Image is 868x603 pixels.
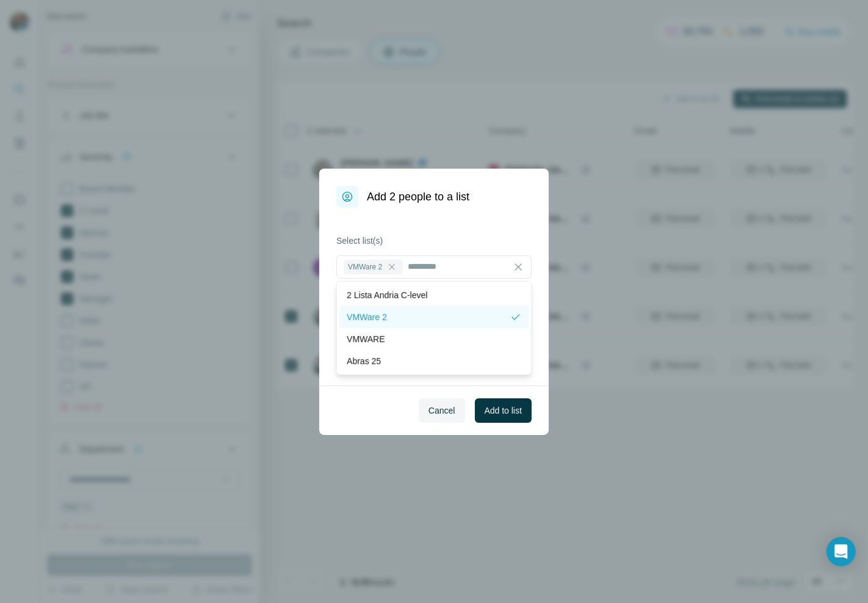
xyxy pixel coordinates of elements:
[367,188,469,205] h1: Add 2 people to a list
[347,333,385,345] p: VMWARE
[485,404,522,417] span: Add to list
[347,289,427,301] p: 2 Lista Andria C-level
[347,355,381,367] p: Abras 25
[475,398,532,423] button: Add to list
[826,537,856,566] div: Open Intercom Messenger
[344,260,403,274] div: VMWare 2
[429,404,455,417] span: Cancel
[419,398,465,423] button: Cancel
[347,311,387,323] p: VMWare 2
[336,235,532,247] label: Select list(s)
